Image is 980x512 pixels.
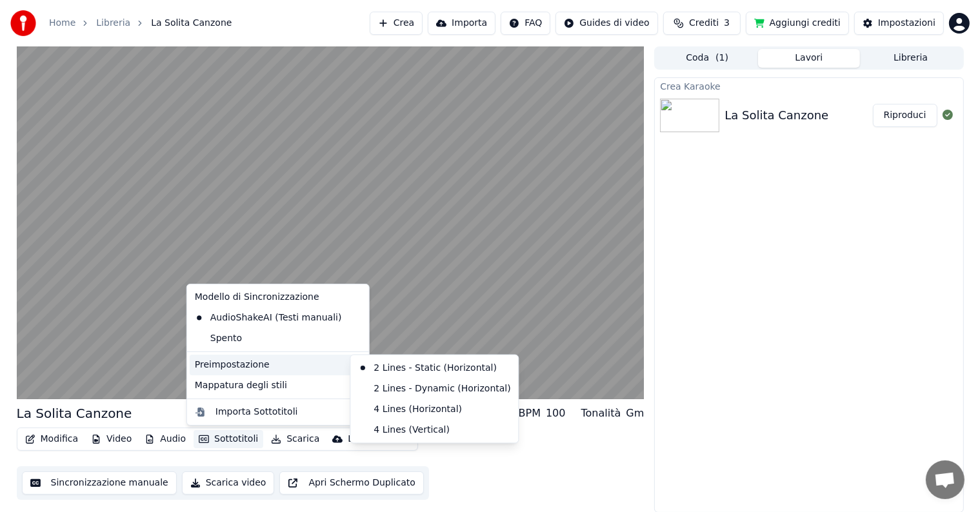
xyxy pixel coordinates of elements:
[348,433,409,446] div: Libreria cloud
[86,430,137,448] button: Video
[266,430,325,448] button: Scarica
[194,430,263,448] button: Sottotitoli
[215,406,298,418] div: Importa Sottotitoli
[49,17,232,30] nav: breadcrumb
[715,52,728,64] span: ( 1 )
[353,358,515,379] div: 2 Lines - Static (Horizontal)
[519,406,541,421] div: BPM
[873,104,937,127] button: Riproduci
[860,49,962,68] button: Libreria
[190,355,366,375] div: Preimpostazione
[190,375,366,396] div: Mappatura degli stili
[724,17,730,30] span: 3
[353,379,515,399] div: 2 Lines - Dynamic (Horizontal)
[370,12,423,35] button: Crea
[190,287,366,308] div: Modello di Sincronizzazione
[17,404,132,422] div: La Solita Canzone
[663,12,741,35] button: Crediti3
[581,406,621,421] div: Tonalità
[501,12,550,35] button: FAQ
[428,12,495,35] button: Importa
[656,49,758,68] button: Coda
[279,471,423,495] button: Apri Schermo Duplicato
[655,78,963,94] div: Crea Karaoke
[758,49,860,68] button: Lavori
[151,17,232,30] span: La Solita Canzone
[182,471,275,495] button: Scarica video
[854,12,944,35] button: Impostazioni
[878,17,935,30] div: Impostazioni
[546,406,566,421] div: 100
[190,308,347,328] div: AudioShakeAI (Testi manuali)
[725,106,828,124] div: La Solita Canzone
[20,430,84,448] button: Modifica
[96,17,130,30] a: Libreria
[139,430,191,448] button: Audio
[689,17,719,30] span: Crediti
[353,420,515,440] div: 4 Lines (Vertical)
[555,12,657,35] button: Guides di video
[49,17,75,30] a: Home
[190,328,366,349] div: Spento
[22,471,177,495] button: Sincronizzazione manuale
[353,399,515,420] div: 4 Lines (Horizontal)
[626,406,644,421] div: Gm
[10,10,36,36] img: youka
[746,12,849,35] button: Aggiungi crediti
[926,460,965,499] div: Aprire la chat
